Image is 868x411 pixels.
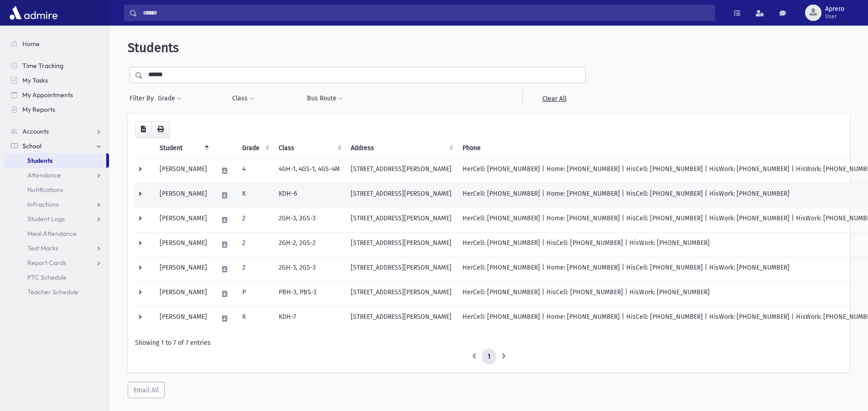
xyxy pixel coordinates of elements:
td: [PERSON_NAME] [154,306,213,331]
a: PTC Schedule [4,270,109,285]
span: User [825,13,844,20]
td: PBH-3, PBS-3 [273,281,345,306]
span: My Appointments [22,91,73,99]
a: School [4,139,109,153]
span: Attendance [27,171,61,179]
span: Filter By [130,94,157,103]
span: Notifications [27,186,63,194]
a: Attendance [4,168,109,182]
a: Infractions [4,197,109,212]
a: 1 [482,349,496,365]
td: 2 [237,257,273,281]
button: Bus Route [307,90,343,107]
span: My Reports [22,105,55,114]
td: [STREET_ADDRESS][PERSON_NAME] [345,232,457,257]
span: Students [128,40,179,55]
button: Class [232,90,255,107]
th: Grade: activate to sort column ascending [237,138,273,159]
td: [STREET_ADDRESS][PERSON_NAME] [345,257,457,281]
a: Student Logs [4,212,109,226]
td: [STREET_ADDRESS][PERSON_NAME] [345,208,457,232]
td: K [237,306,273,331]
td: 4GH-1, 4GS-1, 4GS-4M [273,158,345,183]
span: Teacher Schedule [27,288,78,296]
a: My Reports [4,102,109,117]
button: Email All [128,382,165,398]
span: Home [22,40,40,48]
th: Student: activate to sort column descending [154,138,213,159]
td: [PERSON_NAME] [154,281,213,306]
a: Meal Attendance [4,226,109,241]
a: Notifications [4,182,109,197]
td: [STREET_ADDRESS][PERSON_NAME] [345,158,457,183]
a: Time Tracking [4,58,109,73]
a: Students [4,153,106,168]
input: Search [137,5,715,21]
td: [PERSON_NAME] [154,257,213,281]
span: My Tasks [22,76,48,84]
th: Class: activate to sort column ascending [273,138,345,159]
span: Report Cards [27,259,66,267]
td: P [237,281,273,306]
a: Test Marks [4,241,109,255]
span: Test Marks [27,244,58,252]
td: [PERSON_NAME] [154,232,213,257]
td: [PERSON_NAME] [154,183,213,208]
a: Report Cards [4,255,109,270]
span: Infractions [27,200,59,208]
img: AdmirePro [7,4,60,22]
div: Showing 1 to 7 of 7 entries [135,338,842,348]
span: Students [27,156,52,165]
td: 2GH-3, 2GS-3 [273,257,345,281]
a: My Tasks [4,73,109,88]
a: Clear All [522,90,586,107]
button: Print [151,121,170,138]
th: Address: activate to sort column ascending [345,138,457,159]
button: Grade [157,90,182,107]
span: Time Tracking [22,62,63,70]
span: School [22,142,42,150]
td: 2GH-3, 2GS-3 [273,208,345,232]
button: CSV [135,121,152,138]
td: [STREET_ADDRESS][PERSON_NAME] [345,306,457,331]
td: [STREET_ADDRESS][PERSON_NAME] [345,183,457,208]
a: Accounts [4,124,109,139]
td: [STREET_ADDRESS][PERSON_NAME] [345,281,457,306]
a: My Appointments [4,88,109,102]
span: PTC Schedule [27,273,67,281]
span: Student Logs [27,215,65,223]
td: [PERSON_NAME] [154,208,213,232]
td: 4 [237,158,273,183]
td: KDH-6 [273,183,345,208]
td: KDH-7 [273,306,345,331]
a: Home [4,36,109,51]
td: K [237,183,273,208]
td: 2GH-2, 2GS-2 [273,232,345,257]
td: [PERSON_NAME] [154,158,213,183]
td: 2 [237,208,273,232]
td: 2 [237,232,273,257]
span: Accounts [22,127,49,135]
span: Meal Attendance [27,229,77,238]
span: Aprero [825,5,844,13]
a: Teacher Schedule [4,285,109,299]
